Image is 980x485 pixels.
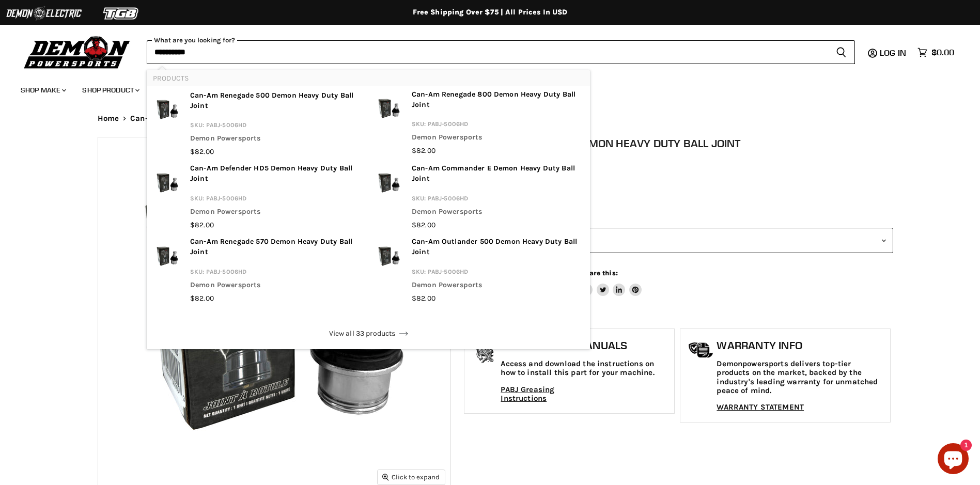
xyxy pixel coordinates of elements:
[153,237,362,304] a: Can-Am Renegade 570 Demon Heavy Duty Ball Joint Can-Am Renegade 570 Demon Heavy Duty Ball Joint S...
[147,70,590,86] li: Products
[412,146,435,155] span: $82.00
[190,294,214,303] span: $82.00
[717,339,885,352] h1: Warranty Info
[147,40,855,64] form: Product
[190,193,362,207] p: SKU: PABJ-5006HD
[368,86,590,160] li: products: Can-Am Renegade 800 Demon Heavy Duty Ball Joint
[375,163,584,230] a: Can-Am Commander E Demon Heavy Duty Ball Joint Can-Am Commander E Demon Heavy Duty Ball Joint SKU...
[5,4,83,23] img: Demon Electric Logo 2
[190,133,362,147] p: Demon Powersports
[412,193,584,207] p: SKU: PABJ-5006HD
[580,269,642,296] aside: Share this:
[190,221,214,229] span: $82.00
[190,147,214,156] span: $82.00
[412,163,584,187] p: Can-Am Commander E Demon Heavy Duty Ball Joint
[153,163,362,230] a: Can-Am Defender HD5 Demon Heavy Duty Ball Joint Can-Am Defender HD5 Demon Heavy Duty Ball Joint S...
[412,119,584,132] p: SKU: PABJ-5006HD
[147,40,828,64] input: When autocomplete results are available use up and down arrows to review and enter to select
[190,280,362,293] p: Demon Powersports
[375,89,584,157] a: Can-Am Renegade 800 Demon Heavy Duty Ball Joint Can-Am Renegade 800 Demon Heavy Duty Ball Joint S...
[153,90,362,158] a: Can-Am Renegade 500 Demon Heavy Duty Ball Joint Can-Am Renegade 500 Demon Heavy Duty Ball Joint S...
[375,163,403,201] img: Can-Am Commander E Demon Heavy Duty Ball Joint
[912,45,959,60] a: $0.00
[935,443,972,477] inbox-online-store-chat: Shopify online store chat
[375,89,403,128] img: Can-Am Renegade 800 Demon Heavy Duty Ball Joint
[98,114,119,123] a: Home
[472,342,498,368] img: install_manual-icon.png
[412,132,584,146] p: Demon Powersports
[875,48,912,57] a: Log in
[153,323,584,345] a: View all 33 products
[147,160,368,233] li: products: Can-Am Defender HD5 Demon Heavy Duty Ball Joint
[153,237,182,275] img: Can-Am Renegade 570 Demon Heavy Duty Ball Joint
[412,280,584,293] p: Demon Powersports
[375,237,403,275] img: Can-Am Outlander 500 Demon Heavy Duty Ball Joint
[13,80,72,101] a: Shop Make
[375,237,584,304] a: Can-Am Outlander 500 Demon Heavy Duty Ball Joint Can-Am Outlander 500 Demon Heavy Duty Ball Joint...
[461,137,893,150] h1: Can-Am Maverick R Demon Heavy Duty Ball Joint
[717,402,804,412] a: WARRANTY STATEMENT
[190,267,362,280] p: SKU: PABJ-5006HD
[21,34,134,70] img: Demon Powersports
[130,114,315,123] span: Can-Am Maverick R Demon Heavy Duty Ball Joint
[74,80,146,101] a: Shop Product
[828,40,855,64] button: Search
[501,359,669,378] p: Access and download the instructions on how to install this part for your machine.
[77,114,904,123] nav: Breadcrumbs
[368,233,590,308] li: products: Can-Am Outlander 500 Demon Heavy Duty Ball Joint
[77,8,904,17] div: Free Shipping Over $75 | All Prices In USD
[412,294,435,303] span: $82.00
[461,228,893,253] select: year
[13,75,952,101] ul: Main menu
[153,163,182,201] img: Can-Am Defender HD5 Demon Heavy Duty Ball Joint
[83,4,160,23] img: TGB Logo 2
[147,70,590,319] div: Products
[501,385,585,403] a: PABJ Greasing Instructions
[190,90,362,114] p: Can-Am Renegade 500 Demon Heavy Duty Ball Joint
[461,163,893,174] span: Rated 0.0 out of 5 stars 0 reviews
[190,237,362,260] p: Can-Am Renegade 570 Demon Heavy Duty Ball Joint
[368,160,590,233] li: products: Can-Am Commander E Demon Heavy Duty Ball Joint
[147,86,368,161] li: products: Can-Am Renegade 500 Demon Heavy Duty Ball Joint
[717,359,885,395] p: Demonpowersports delivers top-tier products on the market, backed by the industry's leading warra...
[931,48,954,57] span: $0.00
[153,90,182,129] img: Can-Am Renegade 500 Demon Heavy Duty Ball Joint
[190,207,362,220] p: Demon Powersports
[412,267,584,280] p: SKU: PABJ-5006HD
[688,342,714,358] img: warranty-icon.png
[412,237,584,260] p: Can-Am Outlander 500 Demon Heavy Duty Ball Joint
[190,120,362,133] p: SKU: PABJ-5006HD
[378,470,445,484] button: Click to expand
[147,233,368,307] li: products: Can-Am Renegade 570 Demon Heavy Duty Ball Joint
[580,269,617,277] span: Share this:
[153,323,584,345] div: View All
[329,328,408,339] span: View all 33 products
[190,163,362,187] p: Can-Am Defender HD5 Demon Heavy Duty Ball Joint
[880,48,906,58] span: Log in
[461,151,893,163] div: by
[382,473,440,481] span: Click to expand
[412,89,584,113] p: Can-Am Renegade 800 Demon Heavy Duty Ball Joint
[412,207,584,220] p: Demon Powersports
[412,221,435,229] span: $82.00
